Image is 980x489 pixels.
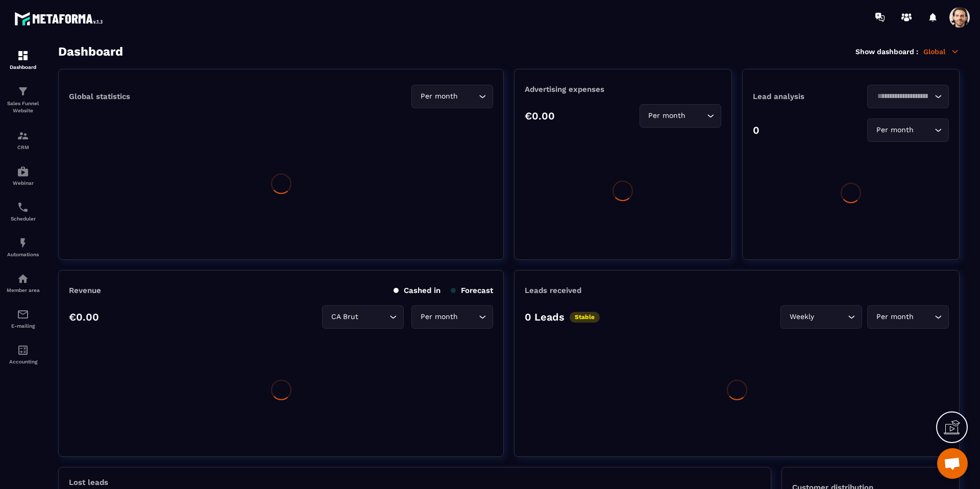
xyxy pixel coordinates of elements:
[3,265,43,301] a: automationsautomationsMember area
[418,91,460,102] span: Per month
[360,311,387,323] input: Search for option
[867,85,949,108] div: Search for option
[874,311,916,323] span: Per month
[411,305,493,329] div: Search for option
[460,311,476,323] input: Search for option
[867,118,949,142] div: Search for option
[916,311,932,323] input: Search for option
[3,359,43,364] p: Accounting
[17,130,29,142] img: formation
[525,311,565,323] p: 0 Leads
[14,9,106,28] img: logo
[525,286,581,295] p: Leads received
[17,50,29,62] img: formation
[3,78,43,122] a: formationformationSales Funnel Website
[418,311,460,323] span: Per month
[69,92,130,101] p: Global statistics
[3,42,43,78] a: formationformationDashboard
[17,237,29,249] img: automations
[3,122,43,158] a: formationformationCRM
[525,110,555,122] p: €0.00
[3,229,43,265] a: automationsautomationsAutomations
[867,305,949,329] div: Search for option
[753,124,759,136] p: 0
[753,92,851,101] p: Lead analysis
[816,311,845,323] input: Search for option
[451,286,493,295] p: Forecast
[640,104,721,128] div: Search for option
[787,311,816,323] span: Weekly
[855,47,918,56] p: Show dashboard :
[3,193,43,229] a: schedulerschedulerScheduler
[58,44,123,59] h3: Dashboard
[69,311,99,323] p: €0.00
[688,110,704,121] input: Search for option
[3,216,43,222] p: Scheduler
[17,273,29,285] img: automations
[780,305,862,329] div: Search for option
[17,344,29,356] img: accountant
[646,110,688,121] span: Per month
[3,301,43,336] a: emailemailE-mailing
[3,323,43,329] p: E-mailing
[17,165,29,178] img: automations
[17,201,29,213] img: scheduler
[874,125,916,136] span: Per month
[3,287,43,293] p: Member area
[916,125,932,136] input: Search for option
[460,91,476,102] input: Search for option
[937,448,968,479] div: Ouvrir le chat
[69,478,108,487] p: Lost leads
[329,311,360,323] span: CA Brut
[3,100,43,114] p: Sales Funnel Website
[17,85,29,97] img: formation
[411,85,493,108] div: Search for option
[3,158,43,193] a: automationsautomationsWebinar
[570,312,600,323] p: Stable
[3,144,43,150] p: CRM
[394,286,440,295] p: Cashed in
[17,308,29,321] img: email
[3,252,43,257] p: Automations
[3,180,43,186] p: Webinar
[322,305,404,329] div: Search for option
[525,85,721,94] p: Advertising expenses
[3,336,43,372] a: accountantaccountantAccounting
[69,286,101,295] p: Revenue
[3,64,43,70] p: Dashboard
[923,47,960,56] p: Global
[874,91,932,102] input: Search for option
